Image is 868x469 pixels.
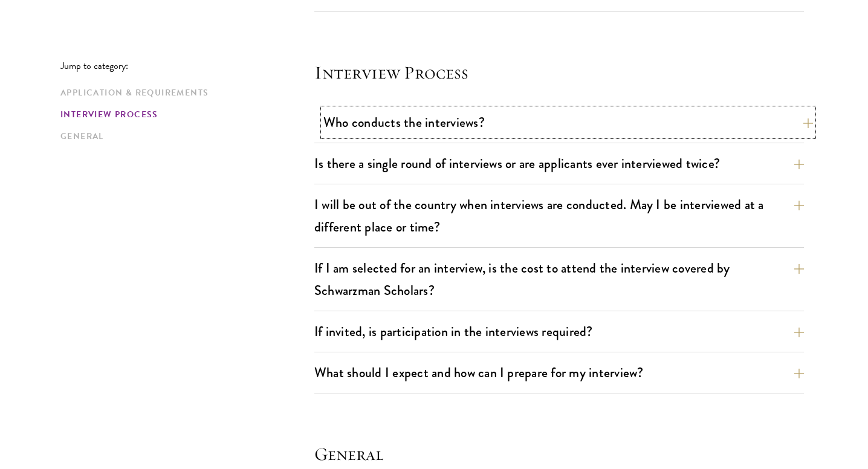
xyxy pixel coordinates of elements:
button: If I am selected for an interview, is the cost to attend the interview covered by Schwarzman Scho... [314,254,804,304]
p: Jump to category: [60,60,314,71]
a: Interview Process [60,108,307,121]
button: I will be out of the country when interviews are conducted. May I be interviewed at a different p... [314,191,804,241]
button: If invited, is participation in the interviews required? [314,318,804,345]
button: What should I expect and how can I prepare for my interview? [314,359,804,386]
h4: General [314,442,804,466]
a: Application & Requirements [60,86,307,99]
button: Is there a single round of interviews or are applicants ever interviewed twice? [314,150,804,177]
button: Who conducts the interviews? [323,109,813,136]
a: General [60,130,307,143]
h4: Interview Process [314,60,804,85]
